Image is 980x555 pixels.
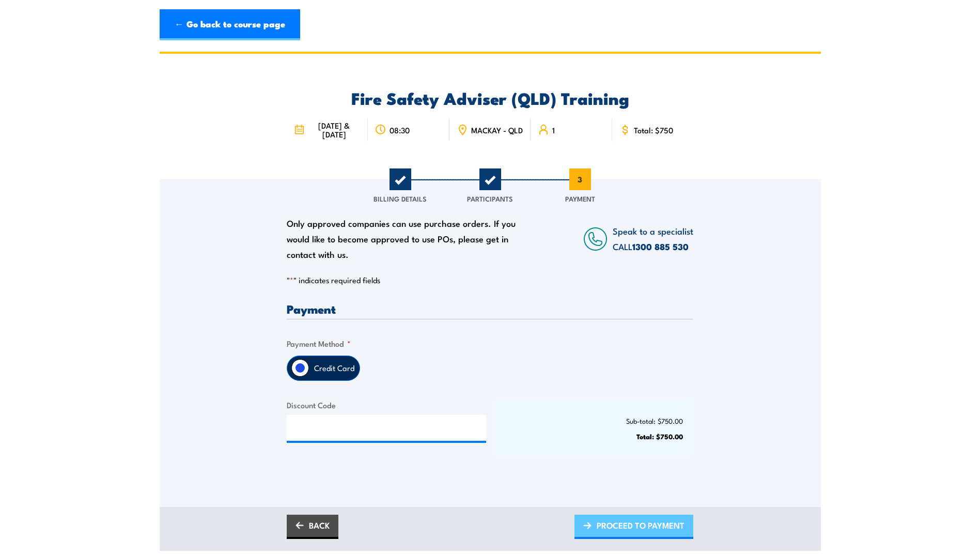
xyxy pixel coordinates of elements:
[309,356,360,380] label: Credit Card
[287,399,486,411] label: Discount Code
[505,417,683,425] p: Sub-total: $750.00
[636,431,683,441] strong: Total: $750.00
[597,512,685,539] span: PROCEED TO PAYMENT
[552,126,555,134] span: 1
[287,215,521,262] div: Only approved companies can use purchase orders. If you would like to become approved to use POs,...
[613,224,693,253] span: Speak to a specialist CALL
[471,126,523,134] span: MACKAY - QLD
[374,193,427,204] span: Billing Details
[160,9,300,40] a: ← Go back to course page
[574,515,693,539] a: PROCEED TO PAYMENT
[287,337,351,349] legend: Payment Method
[307,121,361,138] span: [DATE] & [DATE]
[569,168,591,190] span: 3
[467,193,513,204] span: Participants
[632,240,689,253] a: 1300 885 530
[287,90,693,105] h2: Fire Safety Adviser (QLD) Training
[479,168,501,190] span: 2
[287,515,338,539] a: BACK
[390,168,411,190] span: 1
[287,303,693,315] h3: Payment
[565,193,595,204] span: Payment
[287,275,693,285] p: " " indicates required fields
[390,126,410,134] span: 08:30
[634,126,673,134] span: Total: $750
